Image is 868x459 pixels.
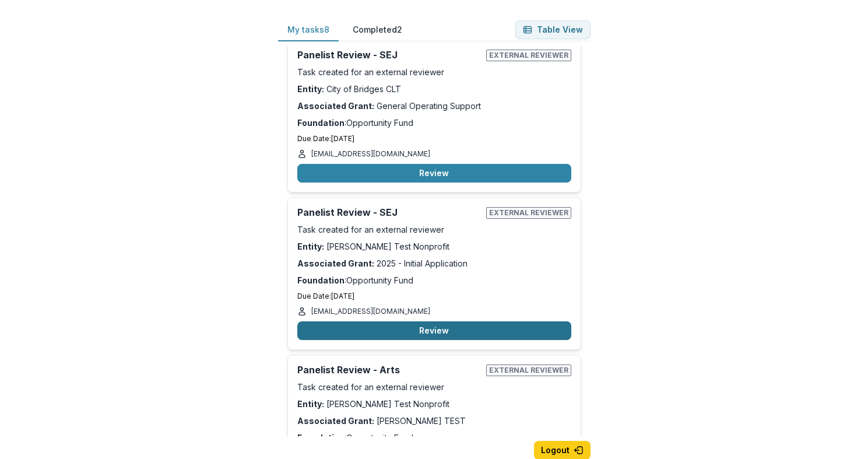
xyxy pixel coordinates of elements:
[297,100,571,112] p: General Operating Support
[297,381,571,393] p: Task created for an external reviewer
[311,306,430,317] p: [EMAIL_ADDRESS][DOMAIN_NAME]
[297,101,374,111] strong: Associated Grant:
[297,398,571,410] p: [PERSON_NAME] Test Nonprofit
[297,241,324,251] strong: Entity:
[515,20,591,39] button: Table View
[297,83,571,95] p: City of Bridges CLT
[297,84,324,94] strong: Entity:
[297,240,571,253] p: [PERSON_NAME] Test Nonprofit
[297,416,374,426] strong: Associated Grant:
[297,321,571,340] button: Review
[297,365,482,376] h2: Panelist Review - Arts
[278,19,339,41] button: My tasks 8
[297,223,571,236] p: Task created for an external reviewer
[297,207,482,218] h2: Panelist Review - SEJ
[297,433,345,443] strong: Foundation
[297,66,571,78] p: Task created for an external reviewer
[297,134,571,144] p: Due Date: [DATE]
[297,50,482,61] h2: Panelist Review - SEJ
[297,118,345,128] strong: Foundation
[297,274,571,286] p: : Opportunity Fund
[297,415,571,427] p: [PERSON_NAME] TEST
[343,19,412,41] button: Completed 2
[297,432,571,444] p: : Opportunity Fund
[311,149,430,159] p: [EMAIL_ADDRESS][DOMAIN_NAME]
[297,258,374,268] strong: Associated Grant:
[297,164,571,183] button: Review
[297,399,324,409] strong: Entity:
[297,275,345,285] strong: Foundation
[486,207,571,219] span: External reviewer
[486,365,571,376] span: External reviewer
[297,117,571,129] p: : Opportunity Fund
[297,291,571,302] p: Due Date: [DATE]
[297,257,571,269] p: 2025 - Initial Application
[486,50,571,61] span: External reviewer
